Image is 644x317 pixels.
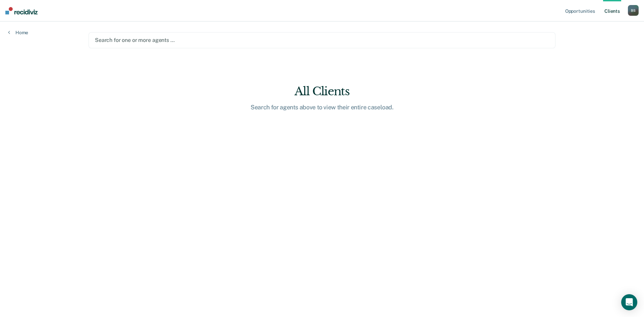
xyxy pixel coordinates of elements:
img: Recidiviz [5,7,38,14]
div: All Clients [215,85,429,98]
div: B S [628,5,639,16]
button: BS [628,5,639,16]
a: Home [8,30,28,36]
div: Search for agents above to view their entire caseload. [215,104,429,111]
div: Open Intercom Messenger [621,294,637,310]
